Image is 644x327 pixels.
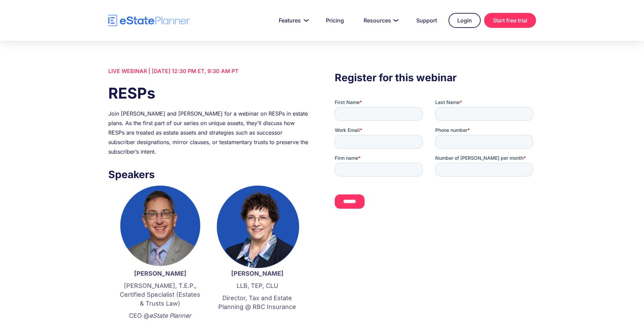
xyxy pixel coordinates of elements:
[231,270,283,277] strong: [PERSON_NAME]
[118,311,202,320] p: CEO @
[216,281,299,290] p: LLB, TEP, CLU
[271,14,314,27] a: Features
[335,99,536,221] iframe: Form 0
[484,13,536,28] a: Start free trial
[108,167,309,182] h3: Speakers
[149,312,191,319] em: eState Planner
[216,294,299,311] p: Director, Tax and Estate Planning @ RBC Insurance
[108,83,309,104] h1: RESPs
[408,14,445,27] a: Support
[108,109,309,156] div: Join [PERSON_NAME] and [PERSON_NAME] for a webinar on RESPs in estate plans. As the first part of...
[335,70,536,85] h3: Register for this webinar
[355,14,405,27] a: Resources
[216,315,299,324] p: ‍
[134,270,186,277] strong: [PERSON_NAME]
[108,15,190,27] a: home
[108,66,309,76] div: LIVE WEBINAR | [DATE] 12:30 PM ET, 9:30 AM PT
[318,14,352,27] a: Pricing
[118,281,202,308] p: [PERSON_NAME], T.E.P., Certified Specialist (Estates & Trusts Law)
[448,13,481,28] a: Login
